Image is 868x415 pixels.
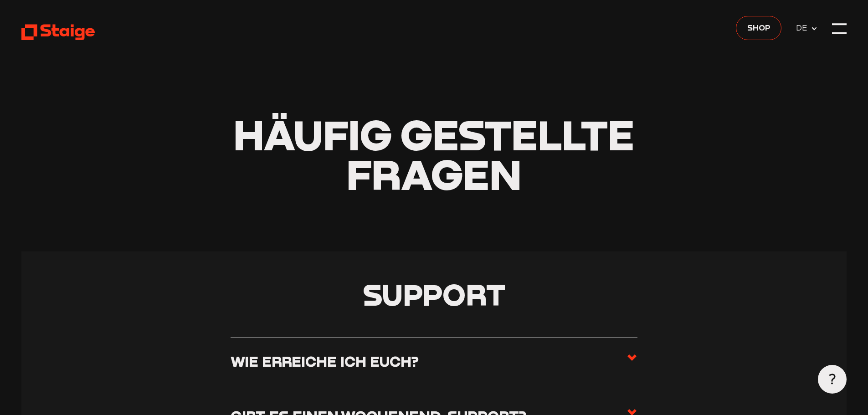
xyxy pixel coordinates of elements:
span: Support [363,277,505,312]
h3: Wie erreiche ich euch? [231,352,419,370]
a: Shop [736,16,781,40]
span: Häufig gestellte Fragen [233,109,634,199]
span: Shop [747,21,770,34]
span: DE [796,21,811,34]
